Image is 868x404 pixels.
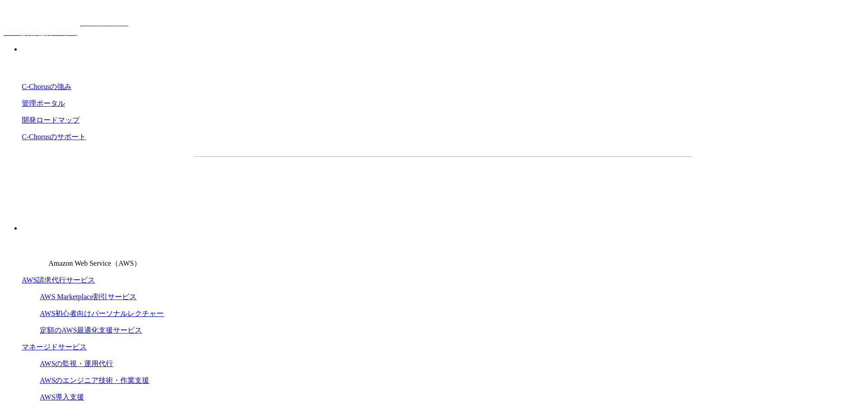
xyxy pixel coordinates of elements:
[578,181,585,184] img: 矢印
[40,376,149,384] a: AWSのエンジニア技術・作業支援
[424,181,431,184] img: 矢印
[22,343,87,351] a: マネージドサービス
[22,99,65,107] a: 管理ポータル
[22,45,864,54] p: 強み
[293,171,439,194] a: 資料を請求する
[40,326,142,334] a: 定額のAWS最適化支援サービス
[22,133,86,141] a: C-Chorusのサポート
[22,116,80,124] a: 開発ロードマップ
[40,393,84,401] a: AWS導入支援
[22,240,47,266] img: Amazon Web Service（AWS）
[40,310,164,317] a: AWS初心者向けパーソナルレクチャー
[40,293,137,301] a: AWS Marketplace割引サービス
[48,259,141,267] span: Amazon Web Service（AWS）
[22,224,864,233] p: サービス
[4,19,128,36] a: AWS総合支援サービス C-Chorus NHN テコラスAWS総合支援サービス
[40,360,113,367] a: AWSの監視・運用代行
[22,83,71,90] a: C-Chorusの強み
[448,171,593,194] a: まずは相談する
[22,276,95,284] a: AWS請求代行サービス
